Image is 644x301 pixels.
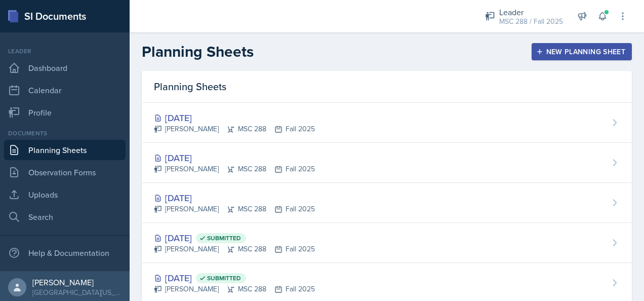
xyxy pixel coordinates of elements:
[4,80,126,100] a: Calendar
[4,184,126,205] a: Uploads
[154,284,315,294] div: [PERSON_NAME] MSC 288 Fall 2025
[154,151,315,165] div: [DATE]
[538,48,625,56] div: New Planning Sheet
[142,43,254,61] h2: Planning Sheets
[4,102,126,123] a: Profile
[154,244,315,254] div: [PERSON_NAME] MSC 288 Fall 2025
[4,207,126,227] a: Search
[4,140,126,160] a: Planning Sheets
[4,162,126,182] a: Observation Forms
[154,271,315,285] div: [DATE]
[142,183,632,223] a: [DATE] [PERSON_NAME]MSC 288Fall 2025
[4,129,126,138] div: Documents
[4,58,126,78] a: Dashboard
[154,111,315,125] div: [DATE]
[532,43,632,60] button: New Planning Sheet
[207,274,241,282] span: Submitted
[154,231,315,245] div: [DATE]
[207,234,241,242] span: Submitted
[154,204,315,214] div: [PERSON_NAME] MSC 288 Fall 2025
[4,47,126,56] div: Leader
[32,287,122,297] div: [GEOGRAPHIC_DATA][US_STATE] in [GEOGRAPHIC_DATA]
[4,243,126,263] div: Help & Documentation
[499,16,563,27] div: MSC 288 / Fall 2025
[32,277,122,287] div: [PERSON_NAME]
[154,164,315,174] div: [PERSON_NAME] MSC 288 Fall 2025
[499,6,563,18] div: Leader
[154,124,315,134] div: [PERSON_NAME] MSC 288 Fall 2025
[154,191,315,205] div: [DATE]
[142,143,632,183] a: [DATE] [PERSON_NAME]MSC 288Fall 2025
[142,71,632,103] div: Planning Sheets
[142,103,632,143] a: [DATE] [PERSON_NAME]MSC 288Fall 2025
[142,223,632,263] a: [DATE] Submitted [PERSON_NAME]MSC 288Fall 2025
